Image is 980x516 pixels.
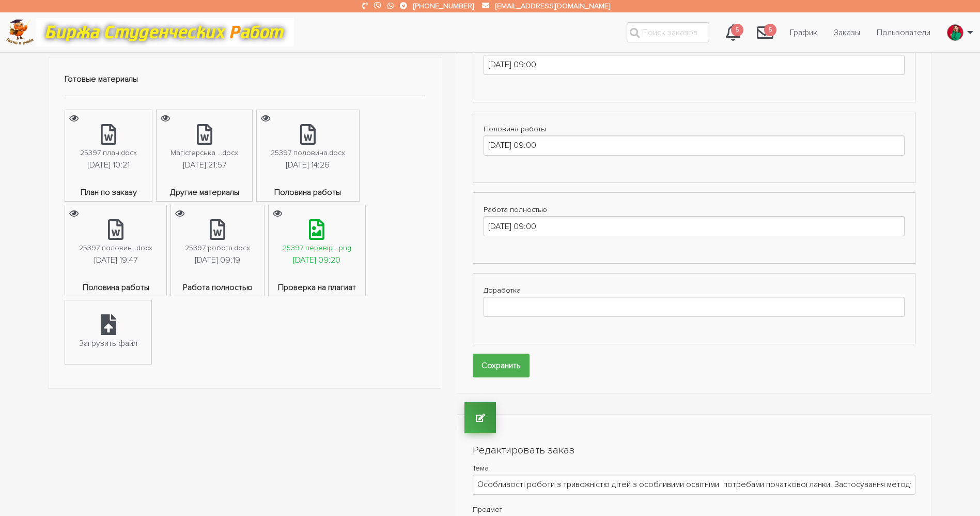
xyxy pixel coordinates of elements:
a: График [782,23,826,42]
a: Заказы [826,23,868,42]
label: Предмет [473,503,915,516]
div: [DATE] 14:26 [286,159,330,172]
label: Тема [473,462,915,475]
div: 25397 половина.docx [271,147,345,159]
div: [DATE] 21:57 [183,159,226,172]
button: Скачивание файла разрешено [257,110,274,127]
div: 25397 план.docx [80,147,137,159]
div: [DATE] 09:20 [293,254,340,267]
label: Половина работы [484,123,905,135]
label: Доработка [484,284,905,297]
div: 25397 перевір....png [283,242,351,254]
div: Загрузить файл [79,337,137,351]
div: [DATE] 10:21 [87,159,130,172]
label: Работа полностью [484,203,905,216]
img: logo-c4363faeb99b52c628a42810ed6dfb4293a56d4e4775eb116515dfe7f33672af.png [6,19,34,45]
a: Магістерська ...docx[DATE] 21:57 [157,110,252,186]
a: 25397 робота.docx[DATE] 09:19 [171,205,264,281]
div: [DATE] 09:19 [195,254,240,267]
button: Скачивание файла разрешено [157,110,174,127]
a: 25397 план.docx[DATE] 10:21 [65,110,152,186]
span: Работа полностью [171,281,264,296]
img: excited_171337-2006.jpg [947,24,963,41]
div: [DATE] 19:47 [94,254,137,267]
button: Скачивание файла разрешено [269,205,286,222]
span: Половина работы [257,186,359,201]
a: 25397 половина.docx[DATE] 14:26 [257,110,359,186]
button: Скачивание файла разрешено [65,110,83,127]
span: План по заказу [65,186,152,201]
span: Другие материалы [157,186,252,201]
button: Скачивание файла разрешено [65,205,83,222]
a: 5 [718,19,749,47]
a: [EMAIL_ADDRESS][DOMAIN_NAME] [495,2,610,10]
h2: Редактировать заказ [473,443,915,458]
input: Сохранить [473,354,530,377]
span: Проверка на плагиат [269,281,365,296]
a: [PHONE_NUMBER] [413,2,474,10]
input: Поиск заказов [627,22,709,42]
strong: Готовые материалы [65,74,138,84]
div: 25397 робота.docx [185,242,250,254]
a: 25397 половин...docx[DATE] 19:47 [65,205,166,281]
button: Скачивание файла разрешено [171,205,189,222]
span: 5 [764,24,776,37]
span: Половина работы [65,281,166,296]
img: motto-12e01f5a76059d5f6a28199ef077b1f78e012cfde436ab5cf1d4517935686d32.gif [36,18,294,47]
a: 25397 перевір....png[DATE] 09:20 [269,205,365,281]
li: 6 [749,19,782,47]
span: 5 [731,24,743,37]
a: 5 [749,19,782,47]
div: 25397 половин...docx [79,242,152,254]
a: Пользователи [868,23,939,42]
div: Магістерська ...docx [170,147,238,159]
